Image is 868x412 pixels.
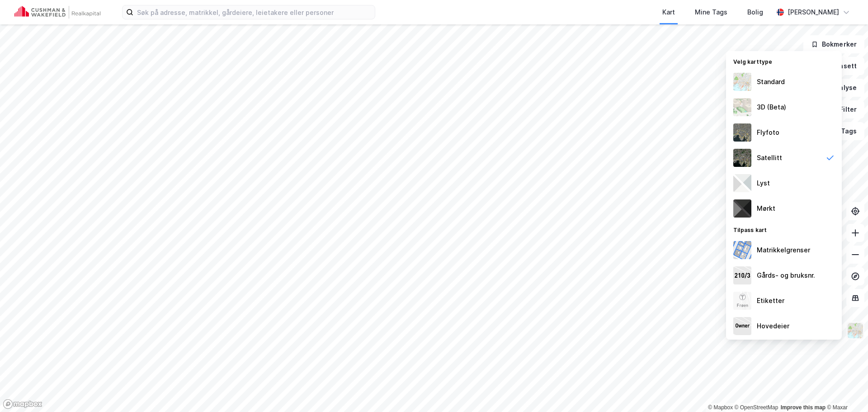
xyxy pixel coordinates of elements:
img: Z [733,123,751,142]
div: Hovedeier [757,321,789,331]
a: OpenStreetMap [735,404,778,411]
div: Tilpass kart [726,221,842,237]
div: Lyst [757,178,770,189]
div: Mørkt [757,203,775,214]
div: Etiketter [757,295,784,306]
div: Standard [757,76,785,87]
img: 9k= [733,149,751,167]
button: Filter [821,100,864,118]
div: Mine Tags [695,7,727,18]
div: Bolig [747,7,763,18]
div: 3D (Beta) [757,102,786,113]
input: Søk på adresse, matrikkel, gårdeiere, leietakere eller personer [133,5,375,19]
a: Improve this map [781,404,826,411]
img: cadastreKeys.547ab17ec502f5a4ef2b.jpeg [733,266,751,284]
img: cadastreBorders.cfe08de4b5ddd52a10de.jpeg [733,241,751,259]
button: Tags [822,122,864,140]
div: Kontrollprogram for chat [823,369,868,412]
div: Satellitt [757,152,782,163]
img: Z [733,98,751,116]
img: majorOwner.b5e170eddb5c04bfeeff.jpeg [733,317,751,335]
div: Matrikkelgrenser [757,245,810,256]
div: Flyfoto [757,127,779,138]
a: Mapbox homepage [3,399,42,409]
img: Z [847,322,864,339]
div: [PERSON_NAME] [788,7,839,18]
div: Gårds- og bruksnr. [757,270,815,281]
div: Kart [662,7,675,18]
img: nCdM7BzjoCAAAAAElFTkSuQmCC [733,199,751,218]
button: Bokmerker [803,35,864,53]
a: Mapbox [708,404,733,411]
img: Z [733,73,751,91]
img: cushman-wakefield-realkapital-logo.202ea83816669bd177139c58696a8fa1.svg [14,6,100,19]
div: Velg karttype [726,53,842,69]
img: Z [733,292,751,310]
img: luj3wr1y2y3+OchiMxRmMxRlscgabnMEmZ7DJGWxyBpucwSZnsMkZbHIGm5zBJmewyRlscgabnMEmZ7DJGWxyBpucwSZnsMkZ... [733,174,751,192]
iframe: Chat Widget [823,369,868,412]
